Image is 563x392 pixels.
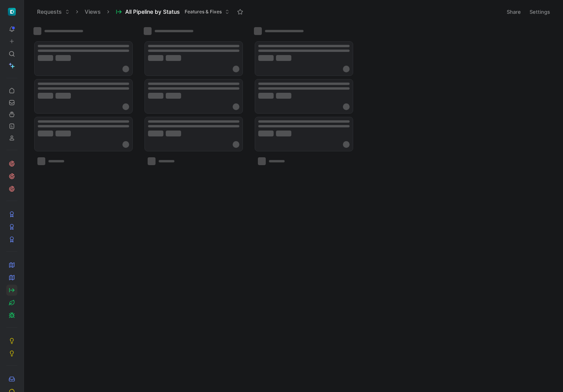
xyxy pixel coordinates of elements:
[8,8,16,16] img: ShiftControl
[33,6,73,18] button: Requests
[185,8,222,16] span: Features & Fixes
[112,6,233,18] button: All Pipeline by StatusFeatures & Fixes
[503,6,524,17] button: Share
[125,8,180,16] span: All Pipeline by Status
[6,6,17,17] button: ShiftControl
[526,6,554,17] button: Settings
[81,6,104,18] button: Views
